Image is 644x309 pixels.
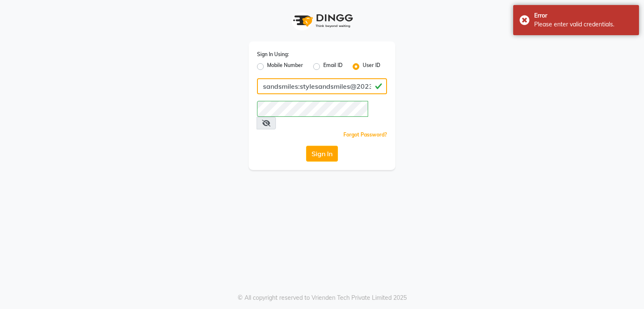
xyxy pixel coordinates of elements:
label: Email ID [323,62,343,72]
label: Sign In Using: [257,51,289,58]
input: Username [257,101,368,117]
label: Mobile Number [267,62,303,72]
a: Forgot Password? [343,131,387,138]
div: Please enter valid credentials. [534,20,633,29]
label: User ID [363,62,380,72]
div: Error [534,11,633,20]
input: Username [257,78,387,94]
button: Sign In [306,146,338,162]
img: logo1.svg [288,8,356,33]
